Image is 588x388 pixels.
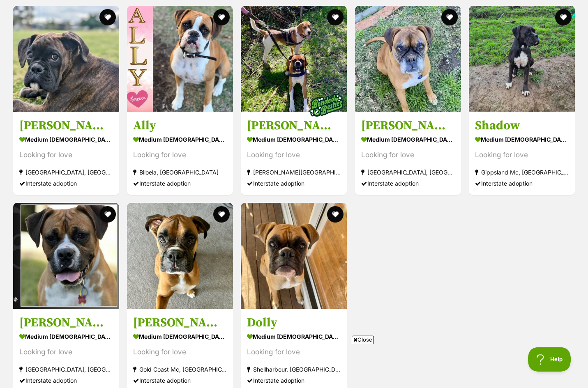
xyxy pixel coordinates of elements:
[306,85,347,126] img: bonded besties
[469,6,575,112] img: Shadow
[352,335,374,344] span: Close
[213,9,230,25] button: favourite
[361,167,455,178] div: [GEOGRAPHIC_DATA], [GEOGRAPHIC_DATA]
[19,363,113,374] div: [GEOGRAPHIC_DATA], [GEOGRAPHIC_DATA]
[475,178,569,189] div: Interstate adoption
[247,118,341,133] h3: [PERSON_NAME] & [PERSON_NAME]
[247,178,341,189] div: Interstate adoption
[361,133,455,145] div: medium [DEMOGRAPHIC_DATA] Dog
[19,315,113,330] h3: [PERSON_NAME]
[247,149,341,161] div: Looking for love
[475,118,569,133] h3: Shadow
[327,9,344,25] button: favourite
[127,112,233,195] a: Ally medium [DEMOGRAPHIC_DATA] Dog Looking for love Biloela, [GEOGRAPHIC_DATA] Interstate adoptio...
[13,203,119,309] img: Charlie
[133,149,227,161] div: Looking for love
[95,347,493,384] iframe: Advertisement
[133,167,227,178] div: Biloela, [GEOGRAPHIC_DATA]
[241,112,347,195] a: [PERSON_NAME] & [PERSON_NAME] medium [DEMOGRAPHIC_DATA] Dog Looking for love [PERSON_NAME][GEOGRA...
[133,315,227,330] h3: [PERSON_NAME]
[361,149,455,161] div: Looking for love
[19,374,113,386] div: Interstate adoption
[19,149,113,161] div: Looking for love
[19,346,113,357] div: Looking for love
[133,118,227,133] h3: Ally
[247,330,341,342] div: medium [DEMOGRAPHIC_DATA] Dog
[13,112,119,195] a: [PERSON_NAME] medium [DEMOGRAPHIC_DATA] Dog Looking for love [GEOGRAPHIC_DATA], [GEOGRAPHIC_DATA]...
[475,133,569,145] div: medium [DEMOGRAPHIC_DATA] Dog
[361,178,455,189] div: Interstate adoption
[127,6,233,112] img: Ally
[555,9,572,25] button: favourite
[99,9,116,25] button: favourite
[327,206,344,223] button: favourite
[241,203,347,309] img: Dolly
[19,167,113,178] div: [GEOGRAPHIC_DATA], [GEOGRAPHIC_DATA]
[469,112,575,195] a: Shadow medium [DEMOGRAPHIC_DATA] Dog Looking for love Gippsland Mc, [GEOGRAPHIC_DATA] Interstate ...
[19,330,113,342] div: medium [DEMOGRAPHIC_DATA] Dog
[127,203,233,309] img: Leo
[99,206,116,223] button: favourite
[247,167,341,178] div: [PERSON_NAME][GEOGRAPHIC_DATA], [GEOGRAPHIC_DATA]
[13,6,119,112] img: Baxter
[361,118,455,133] h3: [PERSON_NAME]
[441,9,458,25] button: favourite
[528,347,572,372] iframe: Help Scout Beacon - Open
[19,118,113,133] h3: [PERSON_NAME]
[133,178,227,189] div: Interstate adoption
[247,133,341,145] div: medium [DEMOGRAPHIC_DATA] Dog
[19,178,113,189] div: Interstate adoption
[355,112,461,195] a: [PERSON_NAME] medium [DEMOGRAPHIC_DATA] Dog Looking for love [GEOGRAPHIC_DATA], [GEOGRAPHIC_DATA]...
[475,167,569,178] div: Gippsland Mc, [GEOGRAPHIC_DATA]
[247,315,341,330] h3: Dolly
[133,330,227,342] div: medium [DEMOGRAPHIC_DATA] Dog
[241,6,347,112] img: Wally & Josie
[19,133,113,145] div: medium [DEMOGRAPHIC_DATA] Dog
[133,133,227,145] div: medium [DEMOGRAPHIC_DATA] Dog
[475,149,569,161] div: Looking for love
[355,6,461,112] img: Jessie
[213,206,230,223] button: favourite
